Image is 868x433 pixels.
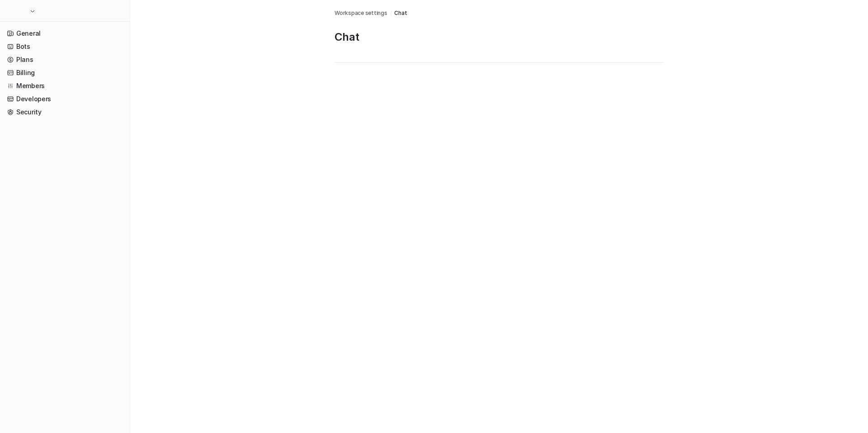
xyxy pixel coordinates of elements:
[335,9,387,17] a: Workspace settings
[390,9,392,17] span: /
[4,93,126,105] a: Developers
[4,53,126,66] a: Plans
[4,106,126,118] a: Security
[4,40,126,53] a: Bots
[335,30,664,44] p: Chat
[4,80,126,92] a: Members
[394,9,407,17] a: Chat
[4,66,126,79] a: Billing
[4,27,126,40] a: General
